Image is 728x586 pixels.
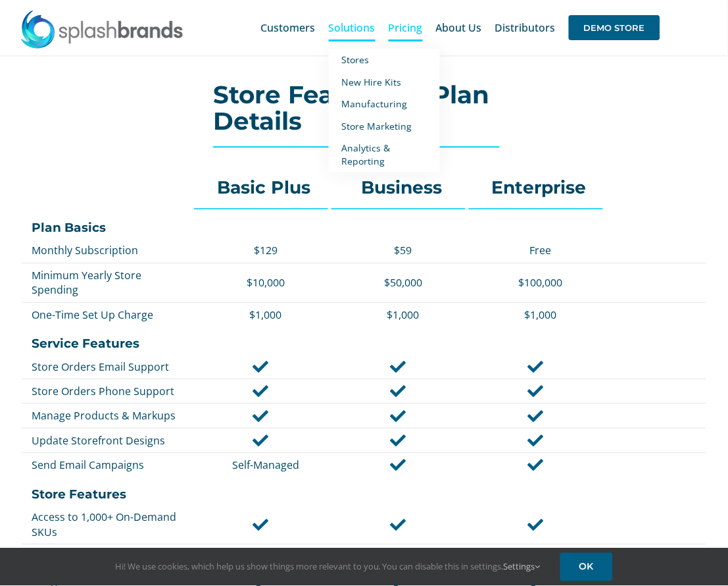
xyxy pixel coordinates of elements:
span: About Us [436,22,482,33]
span: Solutions [329,22,376,33]
p: $50,000 [341,275,466,290]
nav: Main Menu Sticky [261,7,660,49]
strong: Plan Basics [32,220,106,235]
a: OK [560,553,613,581]
h2: Store Features & Plan Details [213,82,515,134]
span: Store Marketing [342,120,412,132]
p: $59 [341,243,466,257]
span: Hi! We use cookies, which help us show things more relevant to you. You can disable this in setti... [115,561,541,573]
span: Pricing [389,22,423,33]
p: Update Storefront Designs [32,433,190,448]
a: Manufacturing [329,93,440,115]
p: Manage Products & Markups [32,408,190,423]
p: Store Orders Phone Support [32,384,190,398]
p: Free [479,243,603,257]
p: One-Time Set Up Charge [32,307,190,322]
p: $10,000 [204,275,328,290]
span: Manufacturing [342,97,408,110]
span: Distributors [495,22,556,33]
p: $1,000 [341,307,466,322]
img: SplashBrands.com Logo [20,9,184,49]
a: Customers [261,7,316,49]
a: New Hire Kits [329,71,440,93]
p: Minimum Yearly Store Spending [32,268,190,298]
a: Stores [329,49,440,71]
p: $1,000 [479,307,603,322]
p: $100,000 [479,275,603,290]
a: DEMO STORE [569,7,660,49]
a: Distributors [495,7,556,49]
p: $1,000 [204,307,328,322]
strong: Enterprise [492,176,587,198]
span: Analytics & Reporting [342,142,391,167]
strong: Basic Plus [218,176,311,198]
a: Analytics & Reporting [329,137,440,172]
span: Customers [261,22,316,33]
a: Pricing [389,7,423,49]
a: Settings [504,561,541,573]
p: Monthly Subscription [32,243,190,257]
strong: Service Features [32,336,139,351]
a: Store Marketing [329,115,440,138]
p: $129 [204,243,328,257]
p: Self-Managed [204,458,328,472]
span: DEMO STORE [569,15,660,40]
p: Store Orders Email Support [32,360,190,374]
p: Send Email Campaigns [32,458,190,472]
span: Stores [342,53,370,66]
strong: Business [361,176,442,198]
p: Access to 1,000+ On-Demand SKUs [32,510,190,539]
span: New Hire Kits [342,76,402,88]
strong: Store Features [32,487,126,502]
